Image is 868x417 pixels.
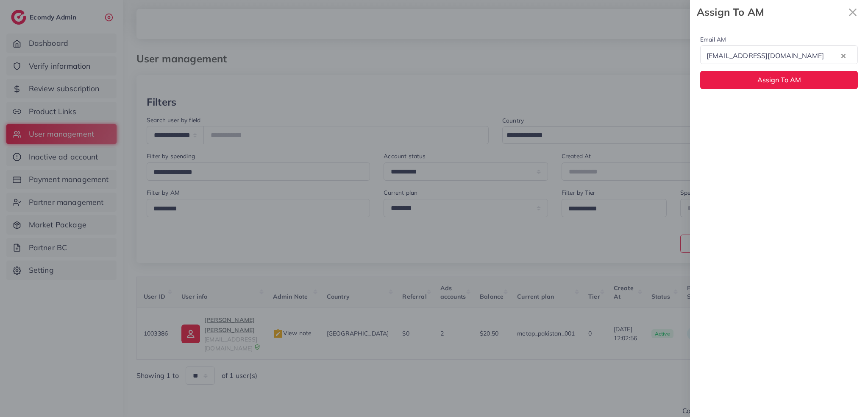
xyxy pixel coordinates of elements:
label: Email AM [700,35,726,44]
svg: x [844,4,861,21]
button: Assign To AM [700,71,858,89]
button: Close [844,3,861,21]
input: Search for option [826,49,839,62]
span: [EMAIL_ADDRESS][DOMAIN_NAME] [705,50,826,62]
div: Search for option [700,45,858,64]
span: Assign To AM [757,76,801,84]
button: Clear Selected [841,50,846,60]
strong: Assign To AM [697,5,844,20]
